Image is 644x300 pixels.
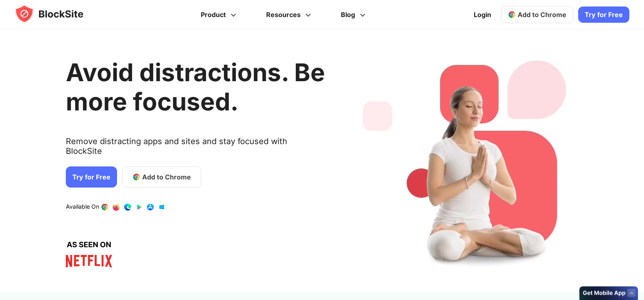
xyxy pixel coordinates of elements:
img: blocksite-icon.5d769676.svg [15,4,99,24]
span: Add to Chrome [142,172,191,182]
h1: Avoid distractions. Be more focused. [66,58,325,116]
a: Add to Chrome [501,6,573,23]
span: Add to Chrome [518,11,566,19]
a: Try for Free [66,166,117,188]
a: Add to Chrome [122,166,201,188]
text: Available On [66,203,99,211]
a: Login [469,5,496,24]
img: chrome-icon.svg [508,11,516,19]
a: Try for Free [578,6,629,23]
text: Remove distracting apps and sites and stay focused with BlockSite [66,136,325,162]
